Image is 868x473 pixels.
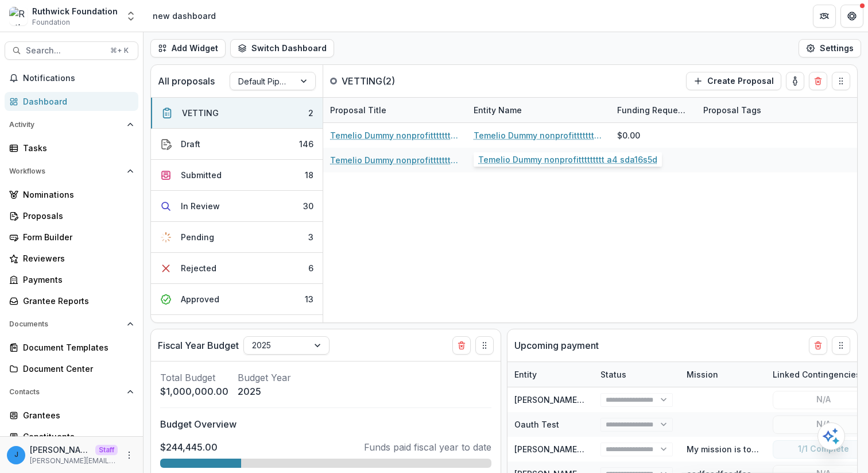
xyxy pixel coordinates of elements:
[813,5,836,28] button: Partners
[238,371,291,384] p: Budget Year
[330,154,460,166] a: Temelio Dummy nonprofittttttttt a4 sda16s5d - 2025 - A1
[809,72,827,90] button: Delete card
[5,162,138,180] button: Open Workflows
[832,72,850,90] button: Drag
[181,262,216,274] div: Rejected
[9,167,122,175] span: Workflows
[680,368,725,380] div: Mission
[238,384,291,398] p: 2025
[23,189,129,201] div: Nominations
[364,440,491,454] p: Funds paid fiscal year to date
[687,443,759,455] div: My mission is to save trees
[153,10,216,22] div: new dashboard
[5,427,138,446] a: Constituents
[514,395,622,405] a: [PERSON_NAME] Draft Test
[323,98,467,122] div: Proposal Title
[5,69,138,87] button: Notifications
[299,138,313,150] div: 146
[308,231,313,243] div: 3
[23,295,129,307] div: Grantee Reports
[467,104,529,116] div: Entity Name
[181,231,214,243] div: Pending
[305,169,313,181] div: 18
[696,98,840,122] div: Proposal Tags
[594,362,680,387] div: Status
[467,98,610,122] div: Entity Name
[9,320,122,328] span: Documents
[809,336,827,355] button: Delete card
[514,420,559,429] a: Oauth Test
[5,116,138,134] button: Open Activity
[514,444,603,454] a: [PERSON_NAME] TEST
[5,206,138,225] a: Proposals
[507,362,594,387] div: Entity
[330,129,460,141] a: Temelio Dummy nonprofittttttttt a4 sda16s5d - 2025 - A1
[617,129,640,141] div: $0.00
[5,92,138,111] a: Dashboard
[5,139,138,157] a: Tasks
[610,98,696,122] div: Funding Requested
[696,104,768,116] div: Proposal Tags
[123,5,139,28] button: Open entity switcher
[5,228,138,247] a: Form Builder
[23,95,129,107] div: Dashboard
[151,253,323,284] button: Rejected6
[95,445,118,455] p: Staff
[30,456,118,466] p: [PERSON_NAME][EMAIL_ADDRESS][DOMAIN_NAME]
[5,406,138,425] a: Grantees
[32,17,70,28] span: Foundation
[617,154,640,166] div: $0.00
[594,368,633,380] div: Status
[32,5,118,17] div: Ruthwick Foundation
[474,129,603,141] a: Temelio Dummy nonprofittttttttt a4 sda16s5d
[30,444,91,456] p: [PERSON_NAME][EMAIL_ADDRESS][DOMAIN_NAME]
[5,185,138,204] a: Nominations
[23,341,129,353] div: Document Templates
[151,98,323,129] button: VETTING2
[680,362,766,387] div: Mission
[610,104,696,116] div: Funding Requested
[151,129,323,160] button: Draft146
[5,383,138,401] button: Open Contacts
[475,336,494,355] button: Drag
[26,46,103,56] span: Search...
[342,74,428,88] p: VETTING ( 2 )
[23,409,129,421] div: Grantees
[9,7,28,25] img: Ruthwick Foundation
[23,252,129,264] div: Reviewers
[148,7,220,24] nav: breadcrumb
[150,39,226,57] button: Add Widget
[181,200,220,212] div: In Review
[5,41,138,60] button: Search...
[160,384,228,398] p: $1,000,000.00
[23,430,129,443] div: Constituents
[182,107,219,119] div: VETTING
[151,222,323,253] button: Pending3
[23,274,129,286] div: Payments
[9,121,122,129] span: Activity
[507,368,544,380] div: Entity
[799,39,861,57] button: Settings
[840,5,863,28] button: Get Help
[5,315,138,333] button: Open Documents
[514,339,599,352] p: Upcoming payment
[151,284,323,315] button: Approved13
[817,422,845,450] button: Open AI Assistant
[5,249,138,268] a: Reviewers
[14,451,18,459] div: jonah@trytemelio.com
[151,160,323,191] button: Submitted18
[23,231,129,243] div: Form Builder
[9,388,122,396] span: Contacts
[452,336,471,355] button: Delete card
[5,338,138,357] a: Document Templates
[5,270,138,289] a: Payments
[308,107,313,119] div: 2
[122,448,136,462] button: More
[832,336,850,355] button: Drag
[181,293,219,305] div: Approved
